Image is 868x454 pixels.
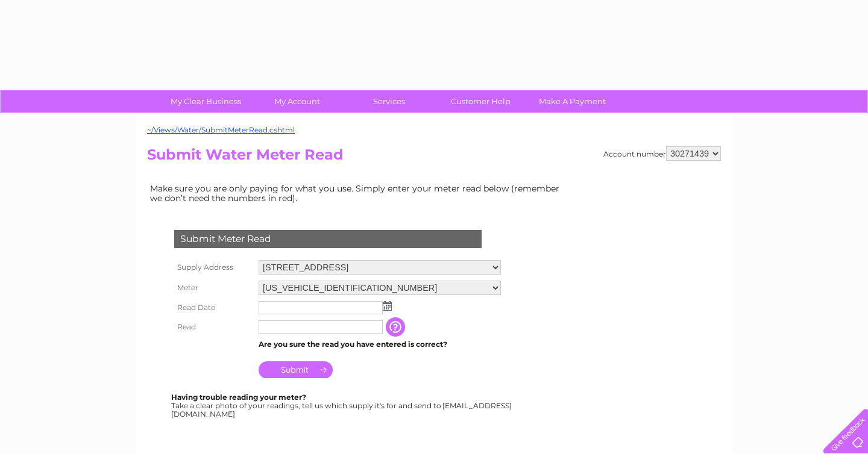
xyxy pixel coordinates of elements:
[174,230,482,248] div: Submit Meter Read
[523,90,622,113] a: Make A Payment
[147,146,721,169] h2: Submit Water Meter Read
[171,317,256,337] th: Read
[156,90,256,113] a: My Clear Business
[603,146,721,161] div: Account number
[339,90,439,113] a: Services
[171,393,306,402] b: Having trouble reading your meter?
[248,90,347,113] a: My Account
[386,317,407,337] input: Information
[259,361,333,378] input: Submit
[256,337,504,352] td: Are you sure the read you have entered is correct?
[171,298,256,317] th: Read Date
[147,181,569,206] td: Make sure you are only paying for what you use. Simply enter your meter read below (remember we d...
[431,90,530,113] a: Customer Help
[171,257,256,278] th: Supply Address
[383,301,392,311] img: ...
[171,278,256,298] th: Meter
[171,393,514,418] div: Take a clear photo of your readings, tell us which supply it's for and send to [EMAIL_ADDRESS][DO...
[147,125,295,134] a: ~/Views/Water/SubmitMeterRead.cshtml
